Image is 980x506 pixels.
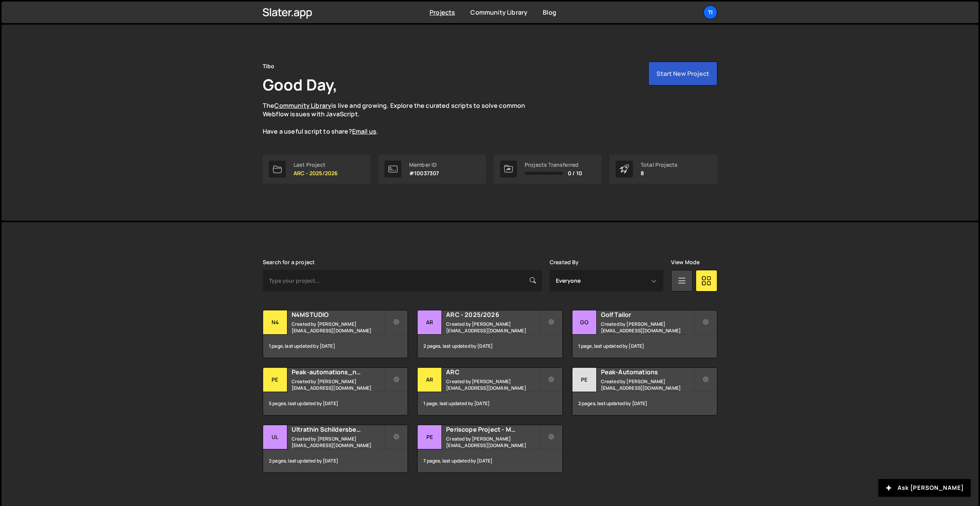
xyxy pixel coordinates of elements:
div: Member ID [409,162,439,168]
label: View Mode [671,259,700,265]
h2: ARC [446,368,539,376]
small: Created by [PERSON_NAME][EMAIL_ADDRESS][DOMAIN_NAME] [601,321,694,334]
div: 1 page, last updated by [DATE] [418,392,562,415]
h2: Ultrathin Schildersbedrijf [292,425,384,434]
div: 1 page, last updated by [DATE] [572,335,717,358]
div: Total Projects [641,162,678,168]
a: Blog [543,8,556,17]
label: Created By [550,259,579,265]
a: Ul Ultrathin Schildersbedrijf Created by [PERSON_NAME][EMAIL_ADDRESS][DOMAIN_NAME] 2 pages, last ... [263,425,408,473]
div: 1 page, last updated by [DATE] [263,335,408,358]
small: Created by [PERSON_NAME][EMAIL_ADDRESS][DOMAIN_NAME] [446,321,539,334]
p: #10037307 [409,170,439,176]
p: ARC - 2025/2026 [294,170,338,176]
div: Pe [418,425,442,449]
div: Ul [263,425,287,449]
button: Ask [PERSON_NAME] [878,479,971,497]
a: Pe Peak-Automations Created by [PERSON_NAME][EMAIL_ADDRESS][DOMAIN_NAME] 2 pages, last updated by... [572,367,717,416]
small: Created by [PERSON_NAME][EMAIL_ADDRESS][DOMAIN_NAME] [292,378,384,391]
button: Start New Project [648,62,717,85]
h1: Good Day, [263,74,337,95]
input: Type your project... [263,270,542,292]
div: AR [418,310,442,335]
h2: Golf Tailor [601,310,694,319]
small: Created by [PERSON_NAME][EMAIL_ADDRESS][DOMAIN_NAME] [601,378,694,391]
a: Last Project ARC - 2025/2026 [263,154,371,184]
div: N4 [263,310,287,335]
h2: Periscope Project - Metamorphic Art Studio [446,425,539,434]
a: Pe Periscope Project - Metamorphic Art Studio Created by [PERSON_NAME][EMAIL_ADDRESS][DOMAIN_NAME... [417,425,562,473]
a: Community Library [470,8,527,17]
a: Community Library [274,101,331,110]
div: 7 pages, last updated by [DATE] [418,449,562,472]
small: Created by [PERSON_NAME][EMAIL_ADDRESS][DOMAIN_NAME] [446,436,539,449]
div: AR [418,368,442,392]
a: Email us [352,127,376,136]
h2: N4MSTUDIO [292,310,384,319]
a: Go Golf Tailor Created by [PERSON_NAME][EMAIL_ADDRESS][DOMAIN_NAME] 1 page, last updated by [DATE] [572,310,717,358]
a: AR ARC Created by [PERSON_NAME][EMAIL_ADDRESS][DOMAIN_NAME] 1 page, last updated by [DATE] [417,367,562,416]
div: Projects Transferred [525,162,582,168]
div: Go [572,310,597,335]
a: Projects [430,8,455,17]
a: N4 N4MSTUDIO Created by [PERSON_NAME][EMAIL_ADDRESS][DOMAIN_NAME] 1 page, last updated by [DATE] [263,310,408,358]
div: 2 pages, last updated by [DATE] [418,335,562,358]
a: Pe Peak-automations_new Created by [PERSON_NAME][EMAIL_ADDRESS][DOMAIN_NAME] 5 pages, last update... [263,367,408,416]
h2: Peak-automations_new [292,368,384,376]
div: Pe [572,368,597,392]
small: Created by [PERSON_NAME][EMAIL_ADDRESS][DOMAIN_NAME] [292,436,384,449]
span: 0 / 10 [568,170,582,176]
div: 2 pages, last updated by [DATE] [263,449,408,472]
small: Created by [PERSON_NAME][EMAIL_ADDRESS][DOMAIN_NAME] [292,321,384,334]
p: 8 [641,170,678,176]
div: Pe [263,368,287,392]
label: Search for a project [263,259,315,265]
small: Created by [PERSON_NAME][EMAIL_ADDRESS][DOMAIN_NAME] [446,378,539,391]
h2: ARC - 2025/2026 [446,310,539,319]
a: AR ARC - 2025/2026 Created by [PERSON_NAME][EMAIL_ADDRESS][DOMAIN_NAME] 2 pages, last updated by ... [417,310,562,358]
p: The is live and growing. Explore the curated scripts to solve common Webflow issues with JavaScri... [263,101,540,136]
div: Tibo [263,62,275,71]
div: 2 pages, last updated by [DATE] [572,392,717,415]
div: 5 pages, last updated by [DATE] [263,392,408,415]
div: Last Project [294,162,338,168]
h2: Peak-Automations [601,368,694,376]
a: Ti [703,5,717,19]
